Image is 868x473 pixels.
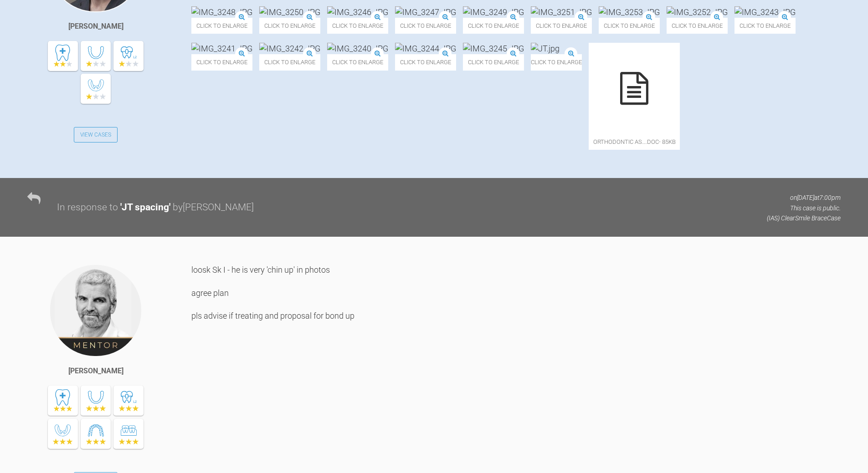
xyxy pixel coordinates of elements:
img: IMG_3247.JPG [395,6,456,18]
img: IMG_3244.JPG [395,43,456,54]
span: Click to enlarge [463,18,524,34]
img: IMG_3241.JPG [191,43,252,54]
img: IMG_3248.JPG [191,6,252,18]
span: Click to enlarge [259,54,320,70]
img: IMG_3246.JPG [327,6,388,18]
span: Click to enlarge [395,54,456,70]
img: IMG_3245.JPG [463,43,524,54]
img: IMG_3251.JPG [531,6,592,18]
img: IMG_3250.JPG [259,6,320,18]
span: Click to enlarge [327,18,388,34]
p: on [DATE] at 7:00pm [767,193,841,203]
img: IMG_3249.JPG [463,6,524,18]
div: by [PERSON_NAME] [173,200,254,215]
img: Ross Hobson [49,264,142,357]
span: Click to enlarge [734,18,796,34]
span: orthodontic As….doc - 85KB [589,134,680,150]
span: Click to enlarge [667,18,728,34]
a: View Cases [74,127,118,142]
span: Click to enlarge [191,54,252,70]
img: IMG_3252.JPG [667,6,728,18]
div: ' JT spacing ' [120,200,170,215]
span: Click to enlarge [395,18,456,34]
span: Click to enlarge [531,54,582,70]
span: Click to enlarge [191,18,252,34]
div: [PERSON_NAME] [68,365,123,377]
img: IMG_3240.JPG [327,43,388,54]
img: IMG_3242.JPG [259,43,320,54]
div: In response to [57,200,118,215]
div: [PERSON_NAME] [68,20,123,32]
img: JT.jpg [531,43,560,54]
span: Click to enlarge [599,18,660,34]
span: Click to enlarge [531,18,592,34]
span: Click to enlarge [327,54,388,70]
p: This case is public. [767,203,841,213]
span: Click to enlarge [463,54,524,70]
span: Click to enlarge [259,18,320,34]
img: IMG_3253.JPG [599,6,660,18]
p: (IAS) ClearSmile Brace Case [767,213,841,223]
img: IMG_3243.JPG [734,6,796,18]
